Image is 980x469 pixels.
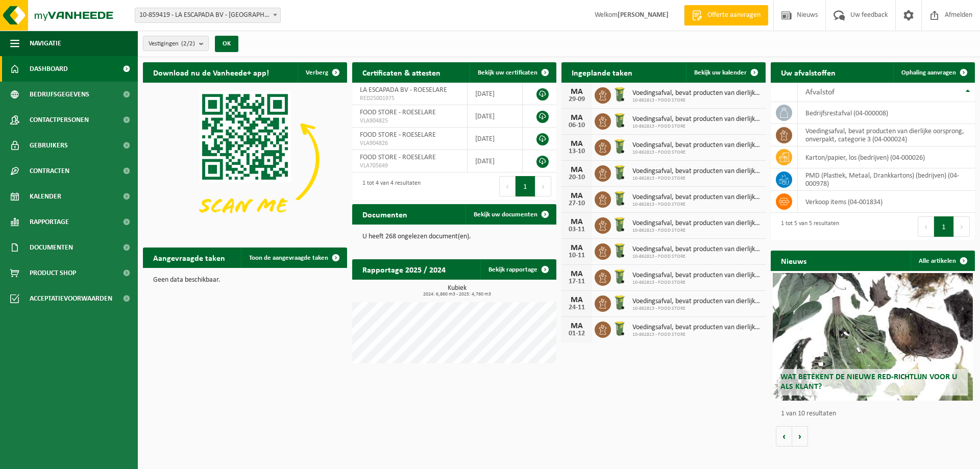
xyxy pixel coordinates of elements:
[632,97,761,104] span: 10-862813 - FOOD STORE
[360,94,459,103] span: RED25001975
[360,139,459,147] span: VLA904826
[632,306,761,312] span: 10-862813 - FOOD STORE
[632,193,761,202] span: Voedingsafval, bevat producten van dierlijke oorsprong, onverpakt, categorie 3
[360,86,447,94] span: LA ESCAPADA BV - ROESELARE
[30,133,68,158] span: Gebruikers
[360,109,436,116] span: FOOD STORE - ROESELARE
[30,82,89,107] span: Bedrijfsgegevens
[798,191,975,213] td: verkoop items (04-001834)
[632,280,761,286] span: 10-862813 - FOOD STORE
[143,248,235,267] h2: Aangevraagde taken
[468,83,523,105] td: [DATE]
[798,168,975,191] td: PMD (Plastiek, Metaal, Drankkartons) (bedrijven) (04-000978)
[684,5,768,26] a: Offerte aanvragen
[632,176,761,182] span: 10-862813 - FOOD STORE
[135,8,280,22] span: 10-859419 - LA ESCAPADA BV - ROESELARE
[215,36,238,52] button: OK
[567,322,587,330] div: MA
[249,255,328,261] span: Toon de aangevraagde taken
[357,175,421,198] div: 1 tot 4 van 4 resultaten
[611,164,628,181] img: WB-0140-HPE-GN-50
[911,251,974,271] a: Alle artikelen
[30,184,61,209] span: Kalender
[632,167,761,176] span: Voedingsafval, bevat producten van dierlijke oorsprong, onverpakt, categorie 3
[798,146,975,168] td: karton/papier, los (bedrijven) (04-000026)
[567,174,587,181] div: 20-10
[468,150,523,172] td: [DATE]
[805,88,835,96] span: Afvalstof
[686,62,765,83] a: Bekijk uw kalender
[149,36,195,52] span: Vestigingen
[705,10,763,20] span: Offerte aanvragen
[632,332,761,338] span: 10-862813 - FOOD STORE
[465,204,555,225] a: Bekijk uw documenten
[567,96,587,103] div: 29-09
[611,294,628,311] img: WB-0140-HPE-GN-50
[567,88,587,96] div: MA
[611,86,628,103] img: WB-0140-HPE-GN-50
[362,233,546,240] p: U heeft 268 ongelezen document(en).
[143,36,209,51] button: Vestigingen(2/2)
[792,426,808,447] button: Volgende
[632,271,761,280] span: Voedingsafval, bevat producten van dierlijke oorsprong, onverpakt, categorie 3
[611,320,628,337] img: WB-0140-HPE-GN-50
[567,226,587,233] div: 03-11
[611,138,628,155] img: WB-0140-HPE-GN-50
[567,114,587,122] div: MA
[632,202,761,208] span: 10-862813 - FOOD STORE
[561,62,643,82] h2: Ingeplande taken
[516,176,535,196] button: 1
[632,298,761,306] span: Voedingsafval, bevat producten van dierlijke oorsprong, onverpakt, categorie 3
[632,219,761,228] span: Voedingsafval, bevat producten van dierlijke oorsprong, onverpakt, categorie 3
[798,102,975,124] td: bedrijfsrestafval (04-000008)
[632,228,761,234] span: 10-862813 - FOOD STORE
[357,285,556,297] h3: Kubiek
[474,211,537,218] span: Bekijk uw documenten
[30,56,68,82] span: Dashboard
[632,141,761,150] span: Voedingsafval, bevat producten van dierlijke oorsprong, onverpakt, categorie 3
[780,373,957,391] span: Wat betekent de nieuwe RED-richtlijn voor u als klant?
[360,117,459,125] span: VLA904825
[611,216,628,233] img: WB-0140-HPE-GN-50
[567,200,587,207] div: 27-10
[954,216,970,237] button: Next
[893,62,974,83] a: Ophaling aanvragen
[352,204,418,224] h2: Documenten
[632,124,761,130] span: 10-862813 - FOOD STORE
[567,122,587,129] div: 06-10
[632,150,761,156] span: 10-862813 - FOOD STORE
[30,107,89,133] span: Contactpersonen
[135,8,281,23] span: 10-859419 - LA ESCAPADA BV - ROESELARE
[776,426,792,447] button: Vorige
[632,324,761,332] span: Voedingsafval, bevat producten van dierlijke oorsprong, onverpakt, categorie 3
[918,216,934,237] button: Previous
[567,148,587,155] div: 13-10
[567,192,587,200] div: MA
[776,215,839,238] div: 1 tot 5 van 5 resultaten
[781,410,970,417] p: 1 van 10 resultaten
[352,62,451,82] h2: Certificaten & attesten
[632,254,761,260] span: 10-862813 - FOOD STORE
[241,248,346,268] a: Toon de aangevraagde taken
[567,166,587,174] div: MA
[567,252,587,259] div: 10-11
[567,304,587,311] div: 24-11
[694,69,747,76] span: Bekijk uw kalender
[30,158,69,184] span: Contracten
[357,292,556,297] span: 2024: 6,860 m3 - 2025: 4,760 m3
[30,235,73,260] span: Documenten
[611,112,628,129] img: WB-0140-HPE-GN-50
[771,251,817,270] h2: Nieuws
[901,69,956,76] span: Ophaling aanvragen
[298,62,346,83] button: Verberg
[480,259,555,280] a: Bekijk rapportage
[567,270,587,278] div: MA
[567,330,587,337] div: 01-12
[771,62,846,82] h2: Uw afvalstoffen
[618,11,669,19] strong: [PERSON_NAME]
[30,209,69,235] span: Rapportage
[611,268,628,285] img: WB-0140-HPE-GN-50
[143,83,347,236] img: Download de VHEPlus App
[143,62,279,82] h2: Download nu de Vanheede+ app!
[611,190,628,207] img: WB-0140-HPE-GN-50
